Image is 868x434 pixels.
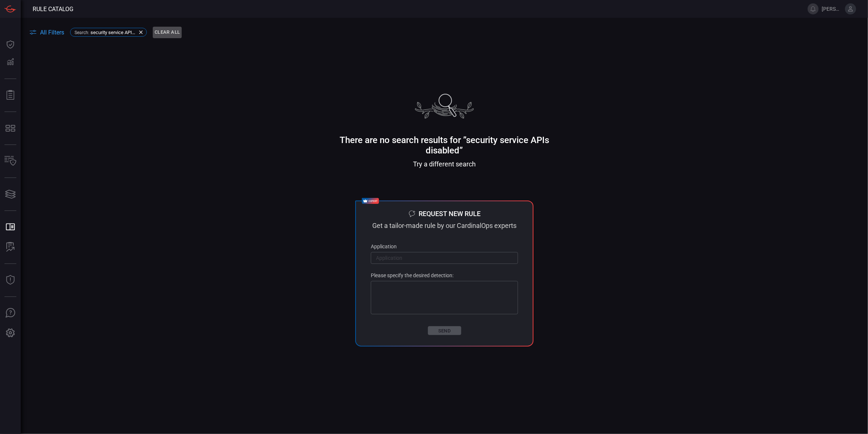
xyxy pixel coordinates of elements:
button: Clear All [153,27,182,38]
button: Detections [1,53,19,71]
button: Ask Us A Question [1,304,19,322]
span: expert [369,199,377,203]
div: Request new rule [419,211,481,217]
p: Please specify the desired detection: [371,273,518,278]
span: [PERSON_NAME].nsonga [822,6,842,12]
p: Application [371,244,518,249]
button: Preferences [1,324,19,342]
button: Reports [1,86,19,104]
button: ALERT ANALYSIS [1,238,19,256]
span: security service APIs disabled [90,30,137,35]
button: Cards [1,185,19,203]
span: Search : [75,30,89,35]
input: Application [371,251,518,265]
span: Rule Catalog [33,6,73,13]
button: All Filters [30,29,64,36]
button: Rule Catalog [1,218,19,236]
button: MITRE - Detection Posture [1,119,19,137]
span: All Filters [40,29,64,36]
div: Search:security service APIs disabled [70,28,147,37]
button: Inventory [1,152,19,170]
div: Try a different search [333,160,556,168]
div: Get a tailor-made rule by our CardinalOps experts [371,222,518,229]
button: Threat Intelligence [1,271,19,289]
div: There are no search results for ”security service APIs disabled” [333,135,556,156]
button: Dashboard [1,36,19,53]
